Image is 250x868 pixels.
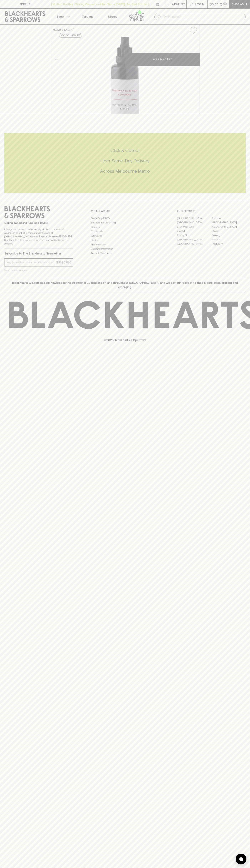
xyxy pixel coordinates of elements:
a: Fitzroy North [177,233,211,238]
p: Login [195,2,204,6]
p: We will never spam you [4,268,73,272]
a: Terms & Conditions [91,251,159,255]
h5: Uber Same-Day Delivery [4,158,246,164]
a: Gift Cards [91,234,159,238]
a: Tastings [75,9,100,24]
p: Checkout [231,2,247,6]
a: [GEOGRAPHIC_DATA] [177,216,211,220]
a: Brunswick West [177,225,211,229]
img: 28510.png [50,37,200,114]
a: Business & Bulk Gifting [91,221,159,225]
a: Thornbury [211,242,246,246]
p: Blackhearts & Sparrows acknowledges the traditional Custodians of land throughout [GEOGRAPHIC_DAT... [7,281,243,289]
a: FAQ's [91,238,159,242]
p: FIND US [19,2,31,6]
p: Wishlist [172,2,185,6]
button: ADD TO CART [125,53,200,66]
a: HOME [53,28,61,31]
a: Braddon [211,216,246,220]
a: Contact Us [91,229,159,234]
a: Fitzroy [211,229,246,233]
input: e.g. jane@blackheartsandsparrows.com.au [7,260,55,265]
p: OUR STORES [177,209,246,213]
strong: Liquor License #32064953 [39,235,72,238]
a: [GEOGRAPHIC_DATA] [211,220,246,225]
p: Shop [56,14,64,19]
p: SUBSCRIBE [56,260,71,265]
h5: Across Melbourne Metro [4,168,246,174]
a: Privacy Policy [91,242,159,247]
div: Call to action block [4,133,246,193]
a: [GEOGRAPHIC_DATA] [177,220,211,225]
a: Prahran [211,238,246,242]
h5: Click & Collect [4,148,246,153]
a: Careers [91,225,159,229]
p: Subscribe to The Blackhearts Newsletter [4,251,73,256]
a: Shipping Information [91,247,159,251]
a: Bottle Drop FAQ's [91,216,159,220]
a: Elwood [177,229,211,233]
p: It is against the law to sell or supply alcohol to, or to obtain alcohol on behalf of a person un... [4,228,73,245]
input: Try "Pinot noir" [163,14,243,20]
a: [GEOGRAPHIC_DATA] [211,225,246,229]
a: SHOP [64,28,72,31]
button: Add to wishlist [59,33,82,38]
a: Stores [100,9,125,24]
p: 0 [224,3,226,5]
button: Shop [50,9,75,24]
a: [GEOGRAPHIC_DATA] [177,242,211,246]
p: Stores [108,14,117,19]
button: Add to wishlist [188,26,198,35]
p: OTHER AREAS [91,209,159,213]
img: bubble-icon [239,857,243,861]
p: $0.00 [210,2,218,6]
p: Sibling owned and run since [DATE] [4,221,73,225]
a: Geelong [211,233,246,238]
p: ADD TO CART [153,57,172,61]
a: [GEOGRAPHIC_DATA] [177,238,211,242]
p: Tastings [82,14,93,19]
button: SUBSCRIBE [55,259,73,266]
